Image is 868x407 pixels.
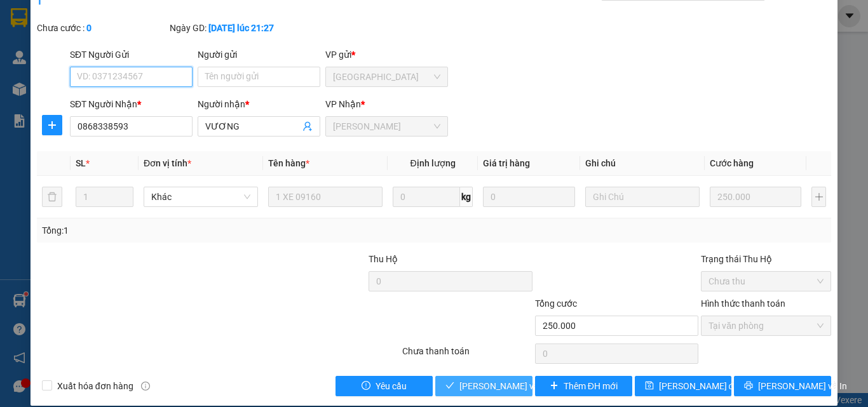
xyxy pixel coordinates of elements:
span: Thêm ĐH mới [564,379,618,393]
span: Giá trị hàng [483,158,530,168]
span: [PERSON_NAME] đổi [659,379,741,393]
div: Người nhận [198,97,320,111]
input: Ghi Chú [585,187,700,207]
span: printer [744,381,753,391]
button: plus [42,115,62,135]
span: info-circle [141,382,150,390]
span: Khác [151,187,250,206]
strong: Khu K1, [PERSON_NAME] [PERSON_NAME], [PERSON_NAME][GEOGRAPHIC_DATA], [GEOGRAPHIC_DATA]PRTC - 0931... [5,81,181,129]
button: exclamation-circleYêu cầu [336,376,433,396]
button: save[PERSON_NAME] đổi [635,376,732,396]
button: delete [42,187,62,207]
span: save [645,381,654,391]
span: Chưa thu [709,272,824,291]
span: user-add [302,121,313,131]
span: [PERSON_NAME] và In [758,379,847,393]
span: Thu Hộ [369,254,398,264]
span: Tại văn phòng [709,316,824,335]
strong: 342 [PERSON_NAME], P1, Q10, TP.HCM - 0931 556 979 [5,48,184,77]
span: Tên hàng [268,158,309,168]
span: check [445,381,454,391]
input: 0 [483,187,574,207]
input: VD: Bàn, Ghế [268,187,383,207]
span: plus [550,381,559,391]
div: Trạng thái Thu Hộ [701,252,831,266]
button: printer[PERSON_NAME] và In [734,376,831,396]
span: Định lượng [410,158,455,168]
span: VP Nhận [325,99,361,109]
b: [DATE] lúc 21:27 [208,23,274,33]
span: [PERSON_NAME]: [5,79,84,91]
span: Phan Rang [333,117,440,136]
strong: NHƯ QUỲNH [35,5,156,29]
th: Ghi chú [580,151,705,176]
span: SL [76,158,86,168]
b: 0 [86,23,92,33]
button: plus [811,187,826,207]
span: Cước hàng [710,158,754,168]
label: Hình thức thanh toán [701,298,785,309]
div: Tổng: 1 [42,224,336,237]
span: Xuất hóa đơn hàng [52,379,139,393]
div: Chưa thanh toán [401,344,534,366]
span: Tổng cước [535,298,577,309]
div: Ngày GD: [170,21,300,35]
input: 0 [710,187,801,207]
span: [PERSON_NAME] và [PERSON_NAME] hàng [459,379,631,393]
div: SĐT Người Gửi [70,48,193,62]
span: kg [460,187,473,207]
span: plus [43,120,62,130]
div: VP gửi [325,48,448,62]
span: Đơn vị tính [144,158,191,168]
button: plusThêm ĐH mới [535,376,632,396]
span: Sài Gòn [333,67,440,86]
span: exclamation-circle [362,381,370,391]
div: Chưa cước : [37,21,167,35]
div: SĐT Người Nhận [70,97,193,111]
p: VP [GEOGRAPHIC_DATA]: [5,46,186,77]
span: Yêu cầu [376,379,407,393]
button: check[PERSON_NAME] và [PERSON_NAME] hàng [435,376,532,396]
div: Người gửi [198,48,320,62]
